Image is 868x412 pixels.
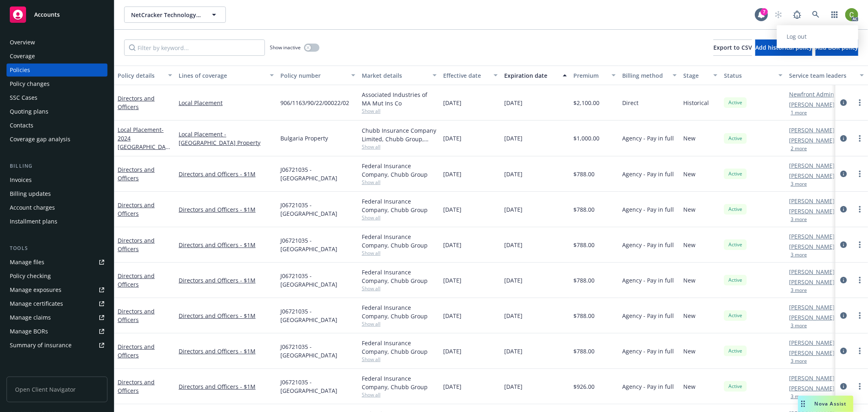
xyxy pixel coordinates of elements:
span: Agency - Pay in full [622,276,674,285]
input: Filter by keyword... [124,39,265,56]
span: New [683,311,695,320]
a: [PERSON_NAME] [789,348,835,357]
div: Associated Industries of MA Mut Ins Co [362,90,437,107]
div: Summary of insurance [10,339,72,352]
button: Nova Assist [798,396,853,412]
div: Manage exposures [10,283,61,296]
span: [DATE] [504,170,523,178]
span: Show all [362,320,437,327]
button: Expiration date [501,66,570,85]
a: [PERSON_NAME] [789,242,835,251]
span: Active [727,312,743,319]
div: Coverage gap analysis [10,133,70,146]
button: 3 more [791,288,807,293]
div: Stage [683,71,708,80]
a: [PERSON_NAME] [789,313,835,322]
button: 2 more [791,146,807,151]
span: Active [727,383,743,390]
div: Billing method [622,71,668,80]
div: Overview [10,36,35,49]
button: Policy number [277,66,359,85]
span: New [683,276,695,285]
span: [DATE] [443,205,461,214]
a: more [855,204,865,214]
button: 3 more [791,359,807,364]
div: Federal Insurance Company, Chubb Group [362,232,437,250]
div: Billing [7,162,107,170]
a: circleInformation [839,169,848,179]
div: Expiration date [504,71,558,80]
a: Directors and Officers - $1M [179,276,274,285]
a: more [855,381,865,391]
a: [PERSON_NAME] [789,232,835,241]
span: [DATE] [443,99,461,107]
div: Lines of coverage [179,71,265,80]
a: circleInformation [839,98,848,107]
span: [DATE] [504,276,523,285]
a: Start snowing [770,7,787,23]
span: Agency - Pay in full [622,347,674,355]
span: $788.00 [573,276,595,285]
span: J06721035 - [GEOGRAPHIC_DATA] [280,307,355,324]
span: $788.00 [573,311,595,320]
div: 7 [761,8,768,15]
div: Coverage [10,50,35,63]
span: $788.00 [573,170,595,178]
div: Policy details [118,71,163,80]
span: New [683,170,695,178]
a: more [855,169,865,179]
span: Add historical policy [755,44,812,51]
span: [DATE] [443,276,461,285]
a: [PERSON_NAME] [789,126,835,134]
a: Directors and Officers - $1M [179,241,274,249]
span: Active [727,135,743,142]
span: [DATE] [443,241,461,249]
span: 906/1163/90/22/00022/02 [280,99,349,107]
div: SSC Cases [10,91,37,104]
button: Policy details [114,66,175,85]
a: Log out [777,28,858,45]
img: photo [845,8,858,21]
span: Show all [362,285,437,292]
span: Show all [362,356,437,363]
button: Market details [359,66,440,85]
div: Chubb Insurance Company Limited, Chubb Group, Chubb Group (International) [362,126,437,143]
div: Federal Insurance Company, Chubb Group [362,162,437,179]
span: NetCracker Technology Corporation [131,11,201,19]
span: Active [727,276,743,284]
a: more [855,346,865,356]
button: Stage [680,66,721,85]
span: New [683,382,695,391]
a: [PERSON_NAME] [789,171,835,180]
div: Status [724,71,774,80]
span: Nova Assist [815,400,847,407]
span: $1,000.00 [573,134,599,142]
a: Manage certificates [7,297,107,310]
button: 1 more [791,110,807,115]
div: Account charges [10,201,55,214]
a: more [855,275,865,285]
button: Premium [570,66,619,85]
a: Policy changes [7,77,107,90]
button: NetCracker Technology Corporation [124,7,226,23]
div: Policy checking [10,270,51,283]
div: Drag to move [798,396,808,412]
div: Market details [362,71,428,80]
span: [DATE] [504,382,523,391]
a: Manage exposures [7,283,107,296]
a: [PERSON_NAME] [789,207,835,215]
span: Agency - Pay in full [622,241,674,249]
a: circleInformation [839,346,848,356]
a: Directors and Officers - $1M [179,382,274,391]
button: Lines of coverage [175,66,277,85]
div: Federal Insurance Company, Chubb Group [362,197,437,214]
a: circleInformation [839,311,848,320]
span: Show all [362,143,437,150]
button: Service team leaders [786,66,867,85]
a: Local Placement [118,126,169,159]
a: Directors and Officers [118,272,155,288]
span: $2,100.00 [573,99,599,107]
a: Directors and Officers [118,166,155,182]
span: Agency - Pay in full [622,170,674,178]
